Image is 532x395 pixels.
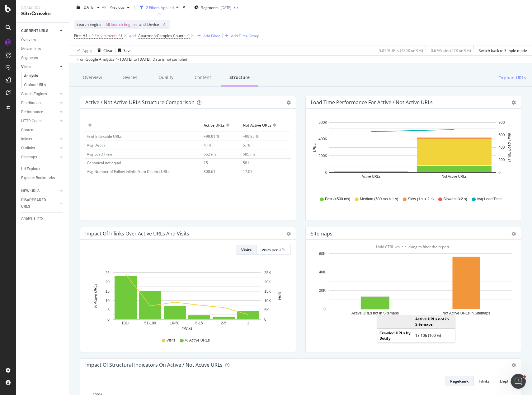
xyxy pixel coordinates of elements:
span: 4.14 [204,142,211,148]
div: Distribution [21,100,41,106]
div: NEW URLS [21,188,40,194]
span: 15 [204,160,208,165]
div: Inlinks [21,136,32,142]
span: Device [147,22,159,27]
div: PageRank [450,379,468,384]
a: Inlinks [21,136,58,142]
a: Orphan URLs [24,82,64,88]
span: ^.*Apartments.*$ [92,31,123,40]
div: times [181,4,186,11]
span: vs [102,4,107,9]
div: Structure [221,69,258,86]
a: Visits [21,64,58,70]
div: [DATE] . [138,57,151,62]
div: gear [511,363,516,367]
text: HTML Load Time [507,133,511,162]
svg: A chart. [85,260,288,332]
div: Depth [500,379,511,384]
text: 40K [319,270,325,274]
span: +99.85 % [243,134,259,139]
span: and [139,22,146,27]
div: Impact of structural indicators on active / not active URLs [85,362,223,368]
div: Content [184,69,221,86]
svg: A chart. [311,118,514,191]
div: Add Filter Group [231,33,259,38]
div: CURRENT URLS [21,28,48,34]
span: Canonical not equal [87,160,121,165]
div: Active / Not Active URLs Structure Comparison [85,99,195,105]
text: 20K [264,280,271,284]
text: 20 [106,280,110,284]
text: 600 [498,133,505,137]
div: Visits per URL [262,247,285,253]
button: Save [115,45,132,55]
a: CURRENT URLS [21,28,58,34]
button: Visits [236,245,257,255]
span: Previous [107,5,125,10]
span: +99.91 % [204,134,219,139]
div: gear [286,100,291,105]
a: Content [21,127,64,133]
span: = [160,22,162,27]
div: and [129,33,136,38]
button: Depth [495,376,516,386]
div: Analysis Info [21,215,43,222]
span: 17.07 [243,169,252,174]
span: Avg Number of Follow Inlinks from Distinct URLs [87,169,170,174]
a: Analysis Info [21,215,64,222]
div: Save [123,48,132,53]
button: Switch back to Simple mode [476,45,527,55]
div: Sitemaps [311,230,332,237]
text: 6-15 [195,321,203,325]
text: 16-50 [170,321,180,325]
span: ApartmentComplex Count [138,33,183,38]
span: All [163,20,167,29]
text: Active URLs [361,175,380,179]
div: Segments [21,55,38,61]
text: 10 [106,299,110,303]
div: Visits [241,247,252,253]
iframe: Intercom live chat [511,374,526,389]
text: 101+ [121,321,130,325]
span: First H1 [74,33,87,38]
span: Segments [201,5,219,10]
text: 400K [318,137,327,142]
text: 20K [319,289,325,293]
span: 0 [187,31,190,40]
div: Movements [21,46,41,52]
span: Orphan URLs [498,75,526,81]
text: 15K [264,289,271,294]
div: Orphan URLs [24,82,46,88]
button: Add Filter Group [223,32,259,39]
div: Switch back to Simple mode [479,48,527,53]
a: Analysis [24,73,64,79]
text: 0 [498,170,501,175]
div: Devices [111,69,148,86]
text: Not Active URLs [441,175,467,179]
span: 5.18 [243,142,250,148]
span: Search Engine [77,22,101,27]
button: Inlinks [474,376,495,386]
text: URLs [312,143,317,152]
span: All Search Engines [106,20,138,29]
span: 2025 Sep. 5th [82,5,95,10]
button: PageRank [445,376,474,386]
button: Previous [107,2,132,12]
text: Visits [277,292,282,300]
a: Distribution [21,100,58,106]
div: gear [511,100,516,105]
text: % Active URLs [93,284,98,309]
div: 5.01 % URLs ( 435K on 9M ) [379,48,423,53]
div: Sitemaps [21,154,37,160]
div: Visits [21,64,31,70]
a: Outlinks [21,145,58,151]
text: 5K [264,308,269,312]
span: Visits [167,338,175,343]
div: Search Engines [21,91,47,97]
div: From Google Analytics 4 - to Data is not sampled [77,57,187,62]
div: Load Time Performance for Active / Not Active URLs [311,99,433,105]
div: Clear [103,48,113,53]
button: [DATE] [74,2,102,12]
a: Movements [21,46,64,52]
